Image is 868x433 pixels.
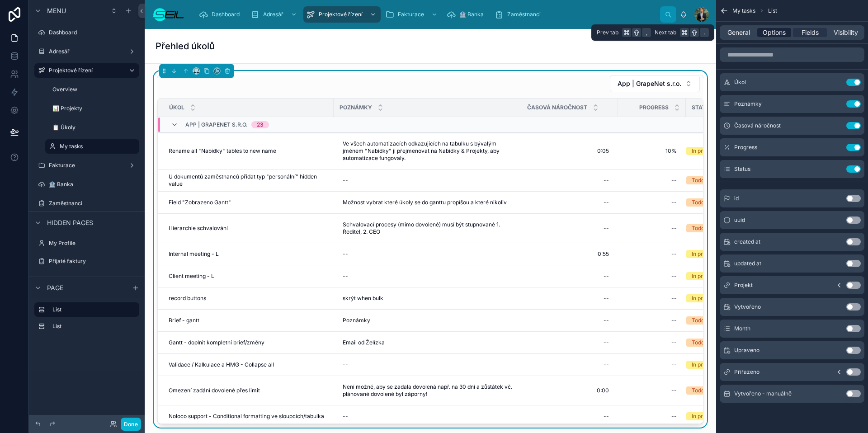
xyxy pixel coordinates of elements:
a: In progress [686,272,754,280]
a: -- [339,409,516,424]
div: In progress [692,147,720,155]
span: Page [47,283,63,292]
span: Internal meeting - L [169,250,219,258]
a: Dashboard [34,25,139,40]
label: Projektové řízení [49,67,121,74]
span: Client meeting - L [169,273,214,280]
a: Přijaté faktury [34,254,139,268]
span: Prev tab [597,29,618,36]
button: Select Button [610,75,700,92]
label: Dashboard [49,29,137,36]
label: List [52,306,132,313]
div: -- [671,413,677,420]
a: Client meeting - L [169,273,328,280]
span: Časová náročnost [734,122,781,129]
a: -- [527,313,613,328]
div: Todo [692,339,704,347]
label: 📋 Úkoly [52,124,137,131]
label: My Profile [49,240,137,247]
div: In progress [692,272,720,280]
span: Úkol [734,79,746,86]
div: In progress [692,361,720,369]
span: 0:05 [597,147,609,155]
a: -- [623,247,680,261]
a: U dokumentů zaměstnanců přidat typ "personální" hidden value [169,173,328,188]
a: In progress [686,361,754,369]
div: Todo [692,316,704,325]
a: Fakturace [382,6,442,23]
span: Vytvořeno - manuálně [734,390,792,397]
span: Fields [802,28,819,37]
a: skrýt when bulk [339,291,516,306]
div: In progress [692,294,720,302]
a: 0:00 [527,383,613,398]
div: -- [671,387,677,394]
a: Todo [686,176,754,184]
div: -- [343,361,348,368]
a: Rename all "Nabídky" tables to new name [169,147,328,155]
div: -- [671,250,677,258]
label: List [52,323,136,330]
label: My tasks [60,143,134,150]
span: General [727,28,750,37]
span: Upraveno [734,347,759,354]
span: Hierarchie schvalování [169,225,228,232]
span: My tasks [732,7,755,14]
a: In progress [686,147,754,155]
div: -- [604,413,609,420]
a: Zaměstnanci [34,196,139,211]
label: Zaměstnanci [49,200,137,207]
div: In progress [692,412,720,420]
label: Adresář [49,48,125,55]
a: -- [623,269,680,283]
a: My tasks [45,139,139,154]
div: -- [671,361,677,368]
a: Není možné, aby se zadala dovolená např. na 30 dní a zůstátek vč. plánované dovolené byl záporny! [339,380,516,401]
span: Progress [734,144,757,151]
a: Poznámky [339,313,516,328]
div: scrollable content [29,298,145,343]
a: -- [339,358,516,372]
a: -- [623,383,680,398]
span: App | GrapeNet s.r.o. [185,121,248,128]
span: created at [734,238,760,245]
span: Dashboard [212,11,240,18]
a: -- [527,358,613,372]
a: -- [623,221,680,235]
a: Todo [686,386,754,395]
span: Brief - gantt [169,317,199,324]
span: Možnost vybrat které úkoly se do ganttu propíšou a které nikoliv [343,199,507,206]
div: -- [604,339,609,346]
a: 📋 Úkoly [45,120,139,135]
a: -- [339,173,516,188]
a: -- [623,313,680,328]
span: 0:00 [597,387,609,394]
span: Ve všech automatizacích odkazujících na tabulku s bývalým jménem "Nabídky" ji přejmenovat na Nabí... [343,140,512,162]
div: -- [343,250,348,258]
span: Noloco support - Conditional formatting ve sloupcích/tabulka [169,413,324,420]
a: Zaměstnanci [492,6,547,23]
label: Fakturace [49,162,125,169]
a: -- [527,173,613,188]
span: Visibility [834,28,858,37]
span: Vytvořeno [734,303,761,311]
span: Options [763,28,786,37]
div: -- [671,273,677,280]
span: Časová náročnost [527,104,587,111]
span: Projekt [734,282,753,289]
span: Next tab [655,29,676,36]
div: Todo [692,224,704,232]
span: Projektové řízení [319,11,363,18]
a: -- [623,335,680,350]
a: Projektové řízení [303,6,381,23]
div: -- [604,273,609,280]
span: . [701,29,708,36]
a: 0:55 [527,247,613,261]
a: Field "Zobrazeno Gantt" [169,199,328,206]
div: -- [604,199,609,206]
span: updated at [734,260,761,267]
a: -- [623,409,680,424]
div: scrollable content [192,5,660,24]
a: -- [623,358,680,372]
span: Menu [47,6,66,15]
